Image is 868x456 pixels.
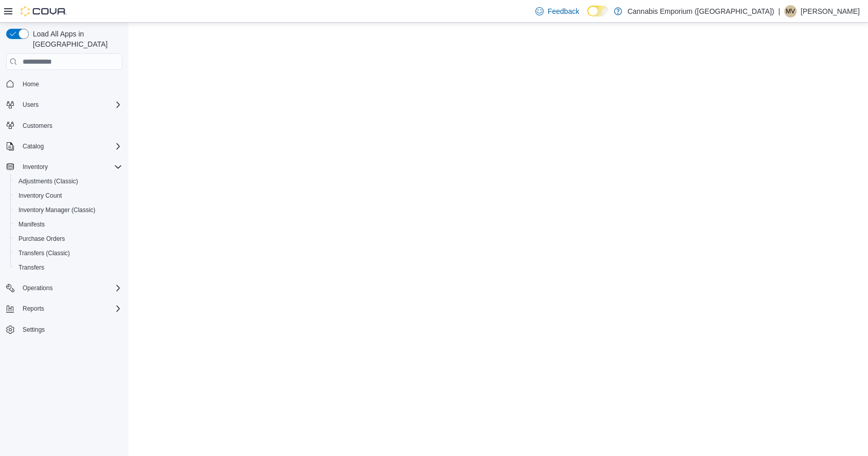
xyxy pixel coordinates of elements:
[18,77,122,90] span: Home
[18,161,52,173] button: Inventory
[14,189,122,202] span: Inventory Count
[18,323,122,336] span: Settings
[14,204,100,216] a: Inventory Manager (Classic)
[23,305,44,313] span: Reports
[14,247,122,259] span: Transfers (Classic)
[18,177,78,185] span: Adjustments (Classic)
[14,175,122,187] span: Adjustments (Classic)
[18,99,43,111] button: Users
[23,163,48,171] span: Inventory
[18,282,57,294] button: Operations
[627,5,774,17] p: Cannabis Emporium ([GEOGRAPHIC_DATA])
[18,249,70,257] span: Transfers (Classic)
[18,206,95,214] span: Inventory Manager (Classic)
[784,5,797,17] div: Michael Valentin
[10,174,126,188] button: Adjustments (Classic)
[10,260,126,275] button: Transfers
[14,233,69,245] a: Purchase Orders
[23,80,39,88] span: Home
[18,140,48,153] button: Catalog
[531,1,583,22] a: Feedback
[18,99,122,111] span: Users
[2,139,126,154] button: Catalog
[18,324,49,336] a: Settings
[14,247,74,259] a: Transfers (Classic)
[18,161,122,173] span: Inventory
[18,220,45,229] span: Manifests
[18,120,56,132] a: Customers
[14,189,66,202] a: Inventory Count
[2,281,126,295] button: Operations
[18,192,62,200] span: Inventory Count
[23,284,53,292] span: Operations
[14,233,122,245] span: Purchase Orders
[587,6,609,16] input: Dark Mode
[6,72,122,364] nav: Complex example
[10,217,126,232] button: Manifests
[18,302,48,315] button: Reports
[18,302,122,315] span: Reports
[2,118,126,133] button: Customers
[10,203,126,217] button: Inventory Manager (Classic)
[21,6,67,16] img: Cova
[2,322,126,337] button: Settings
[10,246,126,260] button: Transfers (Classic)
[548,6,579,16] span: Feedback
[14,261,122,274] span: Transfers
[801,5,860,17] p: [PERSON_NAME]
[18,119,122,132] span: Customers
[23,326,45,334] span: Settings
[18,263,44,272] span: Transfers
[10,232,126,246] button: Purchase Orders
[778,5,780,17] p: |
[786,5,795,17] span: MV
[2,301,126,316] button: Reports
[18,235,65,243] span: Purchase Orders
[14,218,49,231] a: Manifests
[23,122,52,130] span: Customers
[10,188,126,203] button: Inventory Count
[14,204,122,216] span: Inventory Manager (Classic)
[18,140,122,153] span: Catalog
[2,76,126,91] button: Home
[2,98,126,112] button: Users
[2,160,126,174] button: Inventory
[23,142,44,150] span: Catalog
[14,261,48,274] a: Transfers
[14,175,82,187] a: Adjustments (Classic)
[18,78,43,90] a: Home
[14,218,122,231] span: Manifests
[23,101,38,109] span: Users
[18,282,122,294] span: Operations
[29,29,122,49] span: Load All Apps in [GEOGRAPHIC_DATA]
